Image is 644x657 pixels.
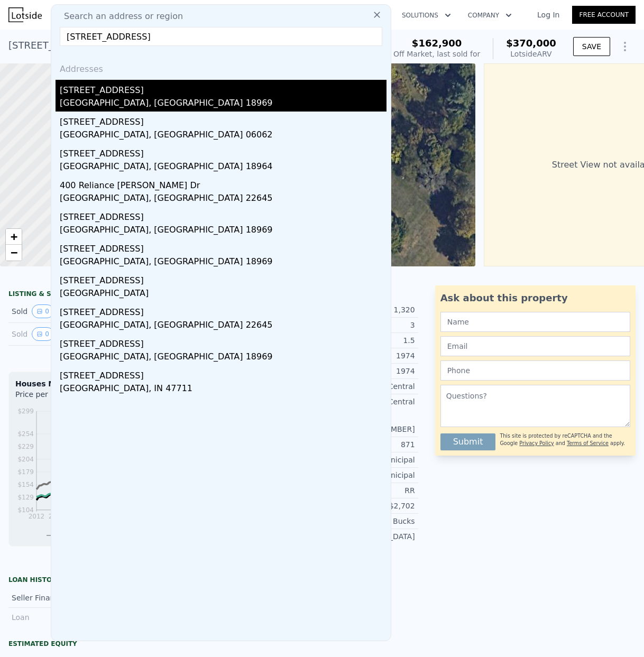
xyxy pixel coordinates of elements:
div: 1974 [322,366,415,376]
div: Sold [12,304,96,318]
img: Lotside [8,7,42,22]
a: Log In [525,10,572,20]
tspan: $154 [17,481,34,488]
div: Loan history from public records [8,576,200,584]
div: [STREET_ADDRESS] [60,143,387,160]
tspan: 2013 [49,513,65,520]
div: Ask about this property [440,291,630,306]
input: Phone [440,360,630,381]
input: Enter an address, city, region, neighborhood or zip code [60,27,382,46]
span: Search an address or region [56,10,183,23]
tspan: $104 [17,506,34,514]
div: [STREET_ADDRESS] [60,112,387,128]
button: View historical data [32,304,54,318]
a: Zoom in [6,229,22,245]
div: LISTING & SALE HISTORY [8,290,200,300]
div: Seller Financing [12,593,77,603]
tspan: $204 [17,456,34,463]
div: [GEOGRAPHIC_DATA], IN 47711 [60,382,387,397]
div: Addresses [56,54,387,80]
a: Privacy Policy [519,440,554,446]
div: Price per Square Foot [15,389,105,406]
div: [STREET_ADDRESS] [60,80,387,97]
div: [STREET_ADDRESS] [60,334,387,350]
input: Email [440,336,630,356]
a: Free Account [572,6,636,24]
span: $370,000 [506,38,556,49]
div: Sold [12,327,96,341]
div: [GEOGRAPHIC_DATA], [GEOGRAPHIC_DATA] 18969 [60,350,387,365]
div: [STREET_ADDRESS] [60,270,387,287]
button: View historical data [32,327,54,341]
div: [STREET_ADDRESS] [60,207,387,224]
div: 400 Reliance [PERSON_NAME] Dr [60,175,387,192]
button: Show Options [614,36,636,57]
tspan: $254 [17,430,34,438]
button: Submit [440,433,496,450]
div: Lotside ARV [506,49,556,59]
div: [STREET_ADDRESS] [60,365,387,382]
div: Estimated Equity [8,640,200,648]
tspan: $229 [17,443,34,450]
div: [STREET_ADDRESS] [60,302,387,319]
button: Solutions [393,6,459,25]
span: + [11,230,17,243]
div: [GEOGRAPHIC_DATA], [GEOGRAPHIC_DATA] 22645 [60,319,387,334]
div: [GEOGRAPHIC_DATA] [60,287,387,302]
button: SAVE [573,37,610,56]
div: Houses Median Sale [15,378,194,389]
tspan: $129 [17,494,34,501]
tspan: 2012 [29,513,45,520]
tspan: $179 [17,468,34,476]
tspan: $299 [17,408,34,415]
div: [STREET_ADDRESS] , [GEOGRAPHIC_DATA] , PA 18969 [8,38,260,53]
div: [GEOGRAPHIC_DATA], [GEOGRAPHIC_DATA] 18969 [60,224,387,238]
div: RR [322,485,415,496]
div: [GEOGRAPHIC_DATA], [GEOGRAPHIC_DATA] 18969 [60,97,387,112]
a: Zoom out [6,245,22,261]
div: Loan [12,612,78,623]
div: [GEOGRAPHIC_DATA], [GEOGRAPHIC_DATA] 18969 [60,255,387,270]
div: 1974 [322,350,415,361]
div: [GEOGRAPHIC_DATA], [GEOGRAPHIC_DATA] 18964 [60,160,387,175]
div: [GEOGRAPHIC_DATA], [GEOGRAPHIC_DATA] 22645 [60,192,387,207]
a: Terms of Service [567,440,609,446]
div: This site is protected by reCAPTCHA and the Google and apply. [500,429,630,450]
div: [GEOGRAPHIC_DATA], [GEOGRAPHIC_DATA] 06062 [60,128,387,143]
button: Company [459,6,520,25]
div: [STREET_ADDRESS] [60,238,387,255]
div: Off Market, last sold for [393,49,480,59]
span: $162,900 [412,38,462,49]
input: Name [440,312,630,332]
span: − [11,246,17,259]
